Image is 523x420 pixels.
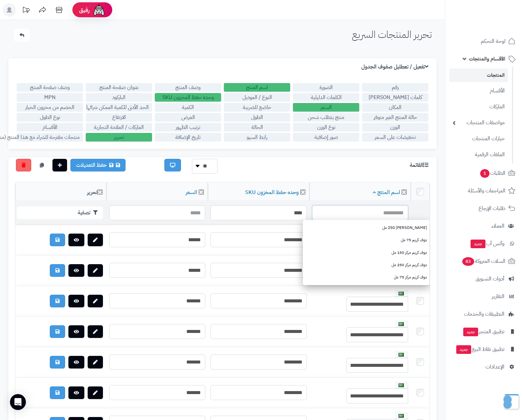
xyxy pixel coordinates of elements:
h1: تحرير المنتجات السريع [352,29,432,40]
label: العرض [155,113,221,122]
label: تاريخ الإضافة [155,133,221,142]
label: تحرير [86,133,152,142]
a: السلات المتروكة83 [449,253,519,269]
a: اسم المنتج [373,188,400,196]
img: العربية [398,383,404,387]
span: لوحة التحكم [481,37,505,46]
a: تطبيق نقاط البيعجديد [449,341,519,357]
a: العملاء [449,218,519,234]
a: التقارير [449,288,519,304]
a: لوحة التحكم [449,33,519,49]
span: وآتس آب [470,239,504,248]
a: الأقسام [449,84,508,98]
a: دوف كريم مركز 75 مل [303,271,430,283]
label: الخصم من مخزون الخيار [17,103,83,112]
span: التطبيقات والخدمات [464,309,504,319]
label: نوع الوزن [293,123,359,132]
label: الحد الأدنى للكمية الممكن شرائها [86,103,152,112]
h3: القائمة [410,162,430,168]
img: ai-face.png [92,3,106,17]
a: الماركات [449,100,508,114]
label: وصف المنتج [155,83,221,92]
label: منتج يتطلب شحن [293,113,359,122]
span: جديد [471,240,485,248]
label: المكان [362,103,428,112]
div: Open Intercom Messenger [10,394,26,410]
label: الحالة [224,123,290,132]
img: العربية [398,414,404,418]
button: تصفية [17,206,103,219]
span: جديد [456,345,471,354]
a: التطبيقات والخدمات [449,306,519,322]
a: دوف كريم 75 مل [303,234,430,246]
span: 1 [480,169,490,178]
label: حالة المنتج الغير متوفر [362,113,428,122]
label: رقم [362,83,428,92]
a: أدوات التسويق [449,271,519,287]
label: السعر [293,103,359,112]
label: عنوان صفحة المنتج [86,83,152,92]
a: تطبيق المتجرجديد [449,324,519,340]
span: الإعدادات [485,362,504,371]
span: السلات المتروكة [462,257,505,266]
span: رفيق [79,6,90,14]
a: وآتس آبجديد [449,236,519,252]
label: الصورة [293,83,359,92]
label: الأقسام [17,123,83,132]
label: تخفيضات على السعر [362,133,428,142]
label: ترتيب الظهور [155,123,221,132]
label: النوع / الموديل [224,93,290,102]
a: الملفات الرقمية [449,148,508,162]
span: الطلبات [479,168,505,178]
a: حفظ التعديلات [70,159,126,171]
span: طلبات الإرجاع [479,204,505,213]
a: طلبات الإرجاع [449,200,519,216]
span: جديد [463,328,478,336]
label: وصف صفحة المنتج [17,83,83,92]
th: تحرير [15,183,107,201]
label: الوزن [362,123,428,132]
span: تطبيق نقاط البيع [456,345,504,354]
label: الباركود [86,93,152,102]
a: المنتجات [449,68,508,82]
label: الكمية [155,103,221,112]
label: خاضع للضريبة [224,103,290,112]
a: [PERSON_NAME] 250 مل [303,222,430,234]
a: مواصفات المنتجات [449,116,508,130]
span: العملاء [491,221,504,231]
label: MPN [17,93,83,102]
label: الطول [224,113,290,122]
span: التقارير [492,292,504,301]
a: دوف كريم مركز 250 مل [303,259,430,271]
span: الأقسام والمنتجات [469,54,505,63]
label: كلمات [PERSON_NAME] [362,93,428,102]
label: الارتفاع [86,113,152,122]
span: المراجعات والأسئلة [468,186,505,195]
label: الماركات / العلامة التجارية [86,123,152,132]
label: منتجات مقترحة للشراء مع هذا المنتج (منتجات تُشترى معًا) [17,133,83,142]
label: صور إضافية [293,133,359,142]
label: نوع الطول [17,113,83,122]
label: رابط السيو [224,133,290,142]
a: خيارات المنتجات [449,132,508,146]
img: logo-2.png [478,10,517,24]
h3: تفعيل / تعطليل صفوف الجدول [361,64,430,70]
span: تطبيق المتجر [463,327,504,336]
img: العربية [398,353,404,357]
img: العربية [398,322,404,326]
label: وحده حفظ المخزون SKU [155,93,221,102]
a: الإعدادات [449,359,519,375]
label: اسم المنتج [224,83,290,92]
a: دوف كريم مركز 150 مل [303,247,430,259]
a: الطلبات1 [449,165,519,181]
a: السعر [186,188,197,196]
a: المراجعات والأسئلة [449,183,519,199]
a: وحده حفظ المخزون SKU [245,188,299,196]
span: أدوات التسويق [476,274,504,283]
span: 83 [462,257,475,266]
label: الكلمات الدليلية [293,93,359,102]
img: العربية [398,292,404,295]
a: تحديثات المنصة [18,3,34,18]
